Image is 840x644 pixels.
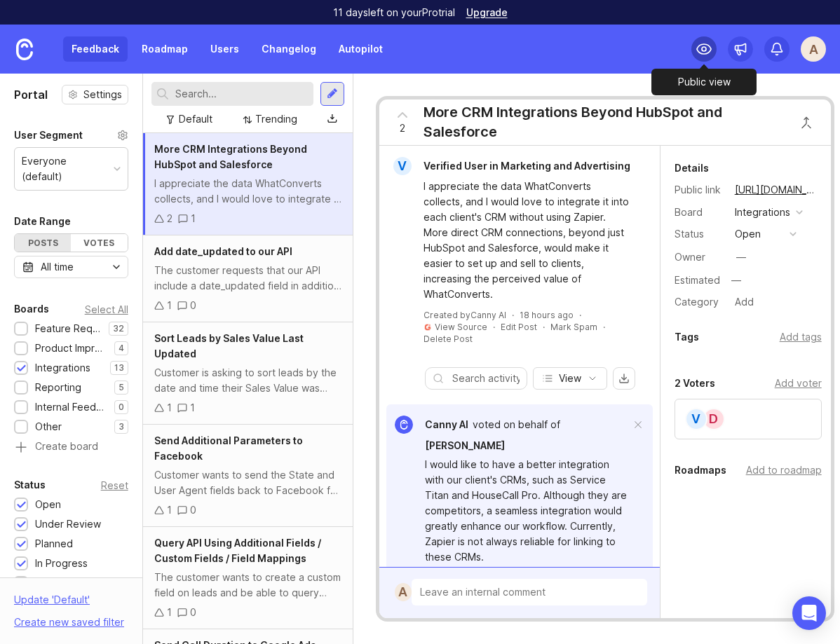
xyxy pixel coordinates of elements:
[113,323,124,334] p: 32
[41,259,74,275] div: All time
[543,321,545,333] div: ·
[14,127,83,144] div: User Segment
[550,321,597,333] button: Mark Spam
[154,332,304,359] span: Sort Leads by Sales Value Last Updated
[167,211,172,226] div: 2
[71,234,127,252] div: Votes
[143,527,353,629] a: Query API Using Additional Fields / Custom Fields / Field MappingsThe customer wants to create a ...
[15,234,71,252] div: Posts
[83,88,122,102] span: Settings
[143,133,353,235] a: More CRM Integrations Beyond HubSpot and SalesforceI appreciate the data WhatConverts collects, a...
[675,182,724,198] div: Public link
[792,109,820,137] button: Close button
[154,467,341,498] div: Customer wants to send the State and User Agent fields back to Facebook for optimization
[35,321,102,336] div: Feature Requests
[167,400,172,416] div: 1
[35,360,90,376] div: Integrations
[62,85,128,104] button: Settings
[452,371,520,386] input: Search activity...
[179,111,212,127] div: Default
[133,36,196,62] a: Roadmap
[424,333,473,345] div: Delete Post
[801,36,826,62] button: A
[675,226,724,242] div: Status
[14,86,48,103] h1: Portal
[425,439,505,451] span: [PERSON_NAME]
[735,205,790,220] div: Integrations
[395,583,412,601] div: A
[154,263,341,294] div: The customer requests that our API include a date_updated field in addition to the existing date_...
[35,419,62,434] div: Other
[105,261,128,273] svg: toggle icon
[425,457,630,565] div: I would like to have a better integration with our client's CRMs, such as Service Titan and House...
[425,418,468,430] span: Canny AI
[685,408,707,430] div: V
[35,341,107,356] div: Product Improvements
[154,537,321,564] span: Query API Using Additional Fields / Custom Fields / Field Mappings
[35,575,81,591] div: Complete
[675,160,709,177] div: Details
[780,329,822,345] div: Add tags
[190,605,196,620] div: 0
[651,69,757,95] div: Public view
[175,86,308,102] input: Search...
[118,343,124,354] p: 4
[512,309,514,321] div: ·
[424,160,630,172] span: Verified User in Marketing and Advertising
[579,309,581,321] div: ·
[191,211,196,226] div: 1
[190,502,196,518] div: 0
[736,249,746,265] div: —
[424,323,432,331] img: g2-reviews
[16,39,33,60] img: Canny Home
[167,298,172,313] div: 1
[466,8,508,18] a: Upgrade
[731,181,822,199] a: [URL][DOMAIN_NAME]
[473,417,560,432] div: voted on behalf of
[22,153,108,184] div: Everyone (default)
[675,249,724,265] div: Owner
[14,477,46,493] div: Status
[35,497,61,512] div: Open
[143,235,353,322] a: Add date_updated to our APIThe customer requests that our API include a date_updated field in add...
[154,176,341,207] div: I appreciate the data WhatConverts collects, and I would love to integrate it into each client's ...
[493,321,495,333] div: ·
[724,293,758,311] a: Add
[735,226,761,242] div: open
[35,399,107,415] div: Internal Feedback
[143,322,353,425] a: Sort Leads by Sales Value Last UpdatedCustomer is asking to sort leads by the date and time their...
[154,570,341,601] div: The customer wants to create a custom field on leads and be able to query their leads using it.
[14,301,49,317] div: Boards
[167,502,172,518] div: 1
[167,605,172,620] div: 1
[395,416,413,434] img: Canny AI
[253,36,325,62] a: Changelog
[118,382,124,393] p: 5
[35,516,101,532] div: Under Review
[333,6,455,20] p: 11 days left on your Pro trial
[154,434,303,462] span: Send Additional Parameters to Facebook
[792,596,826,630] div: Open Intercom Messenger
[202,36,248,62] a: Users
[154,143,307,170] span: More CRM Integrations Beyond HubSpot and Salesforce
[424,102,786,142] div: More CRM Integrations Beyond HubSpot and Salesforce
[775,376,822,391] div: Add voter
[35,556,88,571] div: In Progress
[746,463,822,478] div: Add to roadmap
[533,367,607,390] button: View
[675,294,724,310] div: Category
[190,400,195,416] div: 1
[114,362,124,374] p: 13
[613,367,635,390] button: export comments
[393,157,412,175] div: V
[731,293,758,311] div: Add
[425,438,505,453] a: [PERSON_NAME]
[190,298,196,313] div: 0
[520,309,574,321] a: 18 hours ago
[675,205,724,220] div: Board
[435,322,487,332] a: View Source
[14,615,124,630] div: Create new saved filter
